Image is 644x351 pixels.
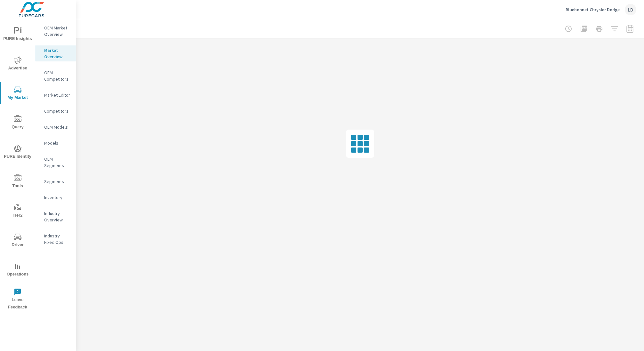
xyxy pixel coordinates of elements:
div: OEM Models [35,122,76,132]
p: OEM Segments [44,156,71,169]
span: PURE Insights [2,27,33,43]
span: Leave Feedback [2,288,33,311]
p: Industry Fixed Ops [44,233,71,245]
p: Models [44,140,71,146]
span: My Market [2,86,33,101]
p: Segments [44,178,71,185]
div: LD [625,4,636,15]
span: Tools [2,174,33,190]
p: Market Overview [44,47,71,60]
div: Industry Fixed Ops [35,231,76,247]
p: Bluebonnet Chrysler Dodge [566,7,620,12]
span: Tier2 [2,203,33,219]
div: Market Overview [35,45,76,61]
span: Driver [2,233,33,249]
span: Query [2,115,33,131]
div: Inventory [35,193,76,202]
p: Competitors [44,108,71,114]
div: OEM Market Overview [35,23,76,39]
p: OEM Market Overview [44,25,71,37]
div: Market Editor [35,90,76,100]
div: nav menu [0,19,35,314]
div: Segments [35,177,76,186]
span: PURE Identity [2,145,33,160]
div: Industry Overview [35,209,76,225]
div: OEM Competitors [35,68,76,84]
p: OEM Competitors [44,69,71,82]
div: OEM Segments [35,154,76,170]
div: Competitors [35,106,76,116]
p: Industry Overview [44,210,71,223]
div: Models [35,138,76,148]
p: OEM Models [44,124,71,130]
span: Operations [2,262,33,278]
p: Market Editor [44,92,71,98]
p: Inventory [44,194,71,201]
span: Advertise [2,56,33,72]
